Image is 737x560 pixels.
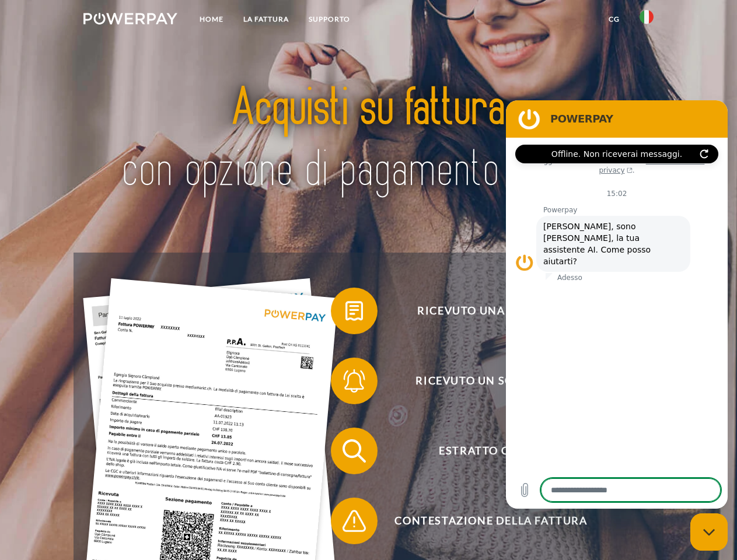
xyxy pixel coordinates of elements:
a: Home [190,9,233,30]
img: logo-powerpay-white.svg [83,13,177,24]
button: Ricevuto una fattura? [331,288,634,334]
a: Supporto [299,9,360,30]
button: Estratto conto [331,428,634,474]
iframe: Pulsante per aprire la finestra di messaggistica, conversazione in corso [690,513,728,551]
img: qb_bell.svg [340,366,369,395]
img: qb_warning.svg [340,506,369,535]
iframe: Finestra di messaggistica [506,100,728,509]
img: qb_search.svg [340,436,369,466]
span: Estratto conto [348,428,634,474]
span: Contestazione della fattura [348,498,634,544]
span: Ricevuto una fattura? [348,288,634,334]
button: Contestazione della fattura [331,498,634,544]
img: it [640,10,654,24]
button: Ricevuto un sollecito? [331,358,634,404]
a: CG [599,9,630,30]
span: Ricevuto un sollecito? [348,358,634,404]
img: qb_bill.svg [340,296,369,325]
img: title-powerpay_it.svg [111,56,626,223]
a: LA FATTURA [233,9,299,30]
